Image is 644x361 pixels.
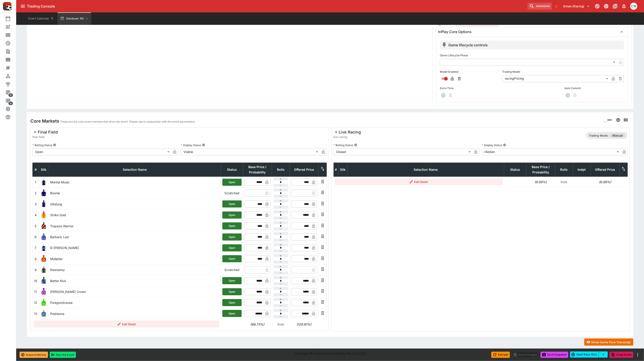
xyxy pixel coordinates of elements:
div: Event Calendar [5,16,18,21]
div: Final Field [32,129,58,135]
td: 6 [33,232,39,242]
h6: (99.73%) [244,322,271,327]
div: Categories [5,73,18,79]
button: Christopher Winter [629,1,639,11]
div: Template Search [5,57,18,62]
div: Game lifecycle controls [442,42,488,48]
h6: (0.00%) [592,180,618,184]
button: Open [222,255,242,262]
div: Meetings [5,32,18,38]
button: Open [222,212,242,219]
button: Betting Status [53,143,56,147]
button: Open [222,200,242,208]
button: Open [222,288,242,295]
th: # [33,163,39,177]
td: 2 [33,188,39,198]
button: Edit Detail [34,321,220,328]
button: Display Status [503,143,506,147]
img: runner 7 [40,244,47,251]
div: Open [32,148,171,155]
p: Rolls [273,322,288,327]
th: Silk [338,163,347,177]
td: Boonie [49,188,221,198]
img: runner 2 [40,190,47,197]
td: 5 [33,220,39,231]
td: Pasheona [49,308,221,319]
th: Independent [573,163,591,177]
div: Futures [5,41,18,46]
button: Open Race (5m) [570,351,599,358]
h4: Core Markets [30,118,59,124]
td: Strike Gold [49,210,221,220]
th: Silk [39,163,49,177]
th: Status [221,163,243,177]
button: Sandown R4 [57,12,91,25]
td: Martial Music [49,177,221,188]
button: Send Snapshot [541,352,568,358]
img: runner 1 [40,179,47,186]
img: runner 11 [40,288,47,295]
div: Closed [334,148,472,155]
button: Open [222,299,242,306]
td: Barbaric Lad [49,232,221,242]
label: Extra Time [440,85,500,92]
button: Open [222,233,242,241]
td: Malletier [49,253,221,264]
button: Show Game Flow Transcript [584,339,633,346]
span: live-racing [334,135,361,139]
div: Hidden [482,148,621,155]
p: Rolls [557,180,572,184]
div: Trading Console [27,4,526,9]
td: 7 [33,242,39,253]
button: Close Event [610,352,633,358]
div: Help & Support [5,114,18,120]
button: Open [222,179,242,186]
p: Display Status [181,143,201,147]
td: 12 [33,297,39,308]
img: runner 4 [40,212,47,219]
button: Connected to PK [593,2,601,10]
th: Status [504,163,526,177]
td: 10 [33,275,39,286]
div: Nexus Entities [5,65,18,71]
th: Selection Name [347,163,504,177]
p: Betting Status [334,143,353,147]
button: Open [222,277,242,284]
td: 3 [33,199,39,210]
th: Selection Name [49,163,221,177]
th: Offered Price [591,163,620,177]
span: final-field [32,135,58,139]
img: runner 8 [40,255,47,262]
td: El [PERSON_NAME] [49,242,221,253]
button: Open [222,310,242,317]
button: open drawer [19,2,27,10]
p: Display Status [482,143,502,147]
img: runner 5 [40,222,47,230]
td: 8 [33,253,39,264]
div: System Settings [5,106,18,112]
button: Documentation [611,2,619,10]
button: Start the Event [50,352,76,358]
button: Notifications [620,2,628,10]
img: runner 12 [40,299,47,306]
th: Rolls [555,163,573,177]
button: Select Tenant [561,3,593,10]
th: Offered Price [290,163,318,177]
button: Event Calendar [26,12,57,25]
button: Refresh [491,352,510,358]
td: [PERSON_NAME] Crown [49,286,221,297]
div: split button [570,351,608,358]
th: Base Price / Probability [526,163,555,177]
td: Nasraawy [49,264,221,275]
label: Model Enabled [440,69,500,75]
div: Christopher Winter [630,3,637,10]
button: Toggle light/dark mode [602,2,610,10]
th: Base Price / Probability [243,163,272,177]
h6: (120.61%) [291,322,317,327]
img: runner 10 [40,277,47,284]
p: Betting Status [32,143,52,147]
th: Rolls [272,163,290,177]
img: runner 13 [40,310,47,317]
h6: InPlay Core Options [438,29,472,34]
td: 4 [33,210,39,220]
